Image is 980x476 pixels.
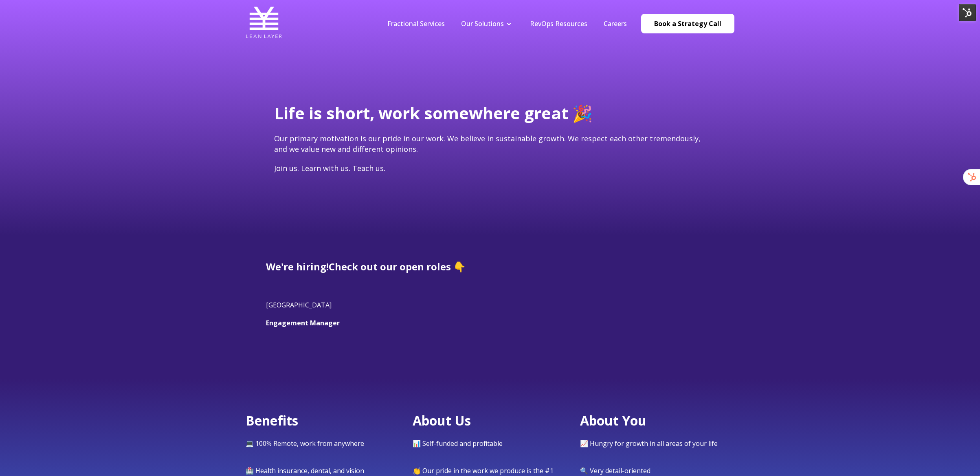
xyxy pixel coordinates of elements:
[379,19,635,28] div: Navigation Menu
[266,318,340,327] a: Engagement Manager
[530,19,587,28] a: RevOps Resources
[266,260,329,273] span: We're hiring!
[604,19,627,28] a: Careers
[266,301,332,309] span: [GEOGRAPHIC_DATA]
[274,134,701,154] span: Our primary motivation is our pride in our work. We believe in sustainable growth. We respect eac...
[641,14,734,33] a: Book a Strategy Call
[413,412,471,429] span: About Us
[246,412,298,429] span: Benefits
[580,412,646,429] span: About You
[580,439,718,448] span: 📈 Hungry for growth in all areas of your life
[959,4,976,21] img: HubSpot Tools Menu Toggle
[246,4,282,41] img: Lean Layer Logo
[387,19,445,28] a: Fractional Services
[246,439,364,448] span: 💻 100% Remote, work from anywhere
[274,102,593,124] span: Life is short, work somewhere great 🎉
[413,439,503,448] span: 📊 Self-funded and profitable
[461,19,504,28] a: Our Solutions
[274,163,385,173] span: Join us. Learn with us. Teach us.
[246,466,364,475] span: 🏥 Health insurance, dental, and vision
[329,260,466,273] span: Check out our open roles 👇
[580,466,650,475] span: 🔍 Very detail-oriented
